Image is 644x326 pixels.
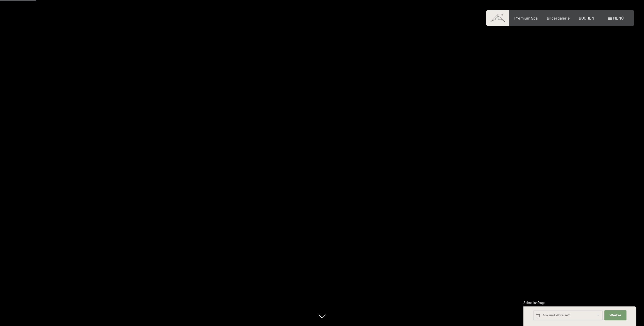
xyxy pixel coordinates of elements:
span: Weiter [609,313,621,318]
span: Schnellanfrage [523,301,546,305]
a: Premium Spa [514,15,538,20]
a: Bildergalerie [547,15,570,20]
button: Weiter [604,310,626,321]
span: Menü [613,15,624,20]
a: BUCHEN [579,15,594,20]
